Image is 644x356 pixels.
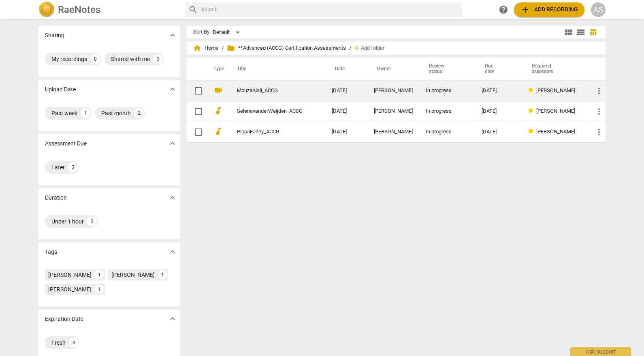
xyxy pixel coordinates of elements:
div: 3 [68,162,78,172]
button: Show more [166,83,179,95]
span: Add recording [520,5,578,15]
div: Past week [51,109,77,117]
div: Ask support [570,347,631,356]
div: In progress [426,108,469,114]
td: [DATE] [325,122,367,142]
span: videocam [213,85,223,95]
button: Tile view [563,26,575,38]
a: LogoRaeNotes [38,2,179,18]
div: 0 [90,54,100,64]
div: Sort By [193,29,209,35]
span: Review status: in progress [529,108,536,114]
th: Title [227,58,325,80]
button: Upload [514,2,584,17]
span: / [222,45,224,51]
a: SelenavanderWeijden_ACCG [237,108,303,114]
a: Help [496,2,511,17]
span: **Advanced (ACCG) Certification Assessments [227,44,346,52]
div: 3 [69,338,79,348]
div: [DATE] [482,129,516,135]
span: add [353,44,361,52]
div: [PERSON_NAME] [48,285,92,293]
div: 1 [95,270,104,279]
div: [PERSON_NAME] [374,88,413,94]
span: expand_more [168,193,177,202]
p: Expiration Date [45,315,83,323]
td: [DATE] [325,101,367,122]
p: Duration [45,194,67,202]
img: Logo [38,2,55,18]
div: [PERSON_NAME] [48,271,92,279]
span: Review status: in progress [529,87,536,93]
div: 3 [87,217,97,226]
div: Default [213,26,243,39]
th: Required assessors [522,58,588,80]
a: MouzaAlali_ACCG [237,88,303,94]
a: PippaFarley_ACCG [237,129,303,135]
th: Date [325,58,367,80]
input: Search [201,3,459,16]
button: Show more [166,246,179,258]
span: audiotrack [213,106,223,116]
th: Owner [367,58,419,80]
div: My recordings [51,55,87,63]
p: Assessment Due [45,139,87,148]
span: [PERSON_NAME] [536,87,575,93]
span: more_vert [594,107,604,116]
span: expand_more [168,314,177,324]
button: AS [591,2,606,17]
span: view_module [564,27,574,37]
th: Due date [475,58,522,80]
div: 1 [95,285,104,294]
span: table_chart [589,28,597,36]
button: Show more [166,29,179,41]
span: more_vert [594,86,604,96]
th: Type [207,58,227,80]
span: search [188,5,198,15]
div: 1 [81,108,90,118]
h2: RaeNotes [58,4,100,15]
div: In progress [426,129,469,135]
span: expand_more [168,247,177,257]
div: In progress [426,88,469,94]
div: Fresh [51,339,66,347]
span: more_vert [594,127,604,137]
div: [PERSON_NAME] [111,271,155,279]
span: Home [193,44,218,52]
span: [PERSON_NAME] [536,108,575,114]
div: [PERSON_NAME] [374,129,413,135]
span: expand_more [168,84,177,94]
td: [DATE] [325,80,367,101]
span: expand_more [168,139,177,148]
p: Upload Date [45,85,76,94]
span: / [349,45,351,51]
p: Sharing [45,31,64,40]
span: audiotrack [213,126,223,136]
div: 2 [134,108,144,118]
div: Past month [101,109,131,117]
button: Show more [166,192,179,204]
span: [PERSON_NAME] [536,128,575,135]
span: add [520,5,530,15]
button: List view [575,26,587,38]
span: Add folder [361,45,384,51]
button: Show more [166,313,179,325]
th: Review status [419,58,475,80]
div: Shared with me [111,55,150,63]
button: Table view [587,26,599,38]
span: home [193,44,201,52]
span: folder [227,44,235,52]
button: Show more [166,137,179,150]
div: Later [51,163,65,171]
div: [PERSON_NAME] [374,108,413,114]
span: Review status: in progress [529,128,536,135]
span: help [499,5,508,15]
div: 3 [153,54,163,64]
div: 1 [158,270,167,279]
span: expand_more [168,30,177,40]
p: Tags [45,248,57,256]
div: [DATE] [482,108,516,114]
div: [DATE] [482,88,516,94]
span: view_list [576,27,586,37]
